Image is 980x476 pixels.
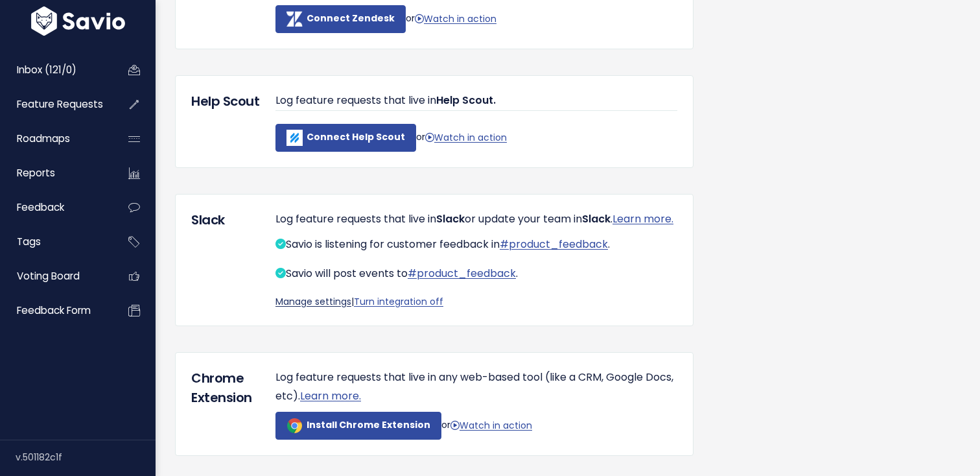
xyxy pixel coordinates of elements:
a: Feature Requests [3,89,108,119]
span: Slack [582,211,611,226]
p: Log feature requests that live in any web-based tool (like a CRM, Google Docs, etc). [275,368,677,406]
a: Learn more. [612,211,673,226]
a: Connect Help Scout [275,124,416,152]
span: Roadmaps [17,132,70,145]
a: Feedback [3,193,108,222]
span: Tags [17,235,41,248]
p: or [275,412,677,440]
a: Learn more. [300,388,361,403]
button: Connect Zendesk [275,5,406,33]
a: Watch in action [425,131,507,144]
a: #product_feedback [500,237,608,252]
a: Watch in action [450,419,532,432]
span: Voting Board [17,269,80,283]
a: Voting Board [3,261,108,291]
span: Reports [17,166,55,180]
a: Feedback form [3,296,108,326]
span: Help Scout. [436,93,496,108]
b: Install Chrome Extension [307,419,430,432]
a: Install Chrome Extension [275,412,441,440]
p: Savio is listening for customer feedback in . [275,235,677,254]
a: Tags [3,227,108,257]
p: | [275,294,677,310]
h5: Help Scout [191,91,256,111]
img: chrome_icon_color-200x200.c40245578546.png [286,418,303,434]
span: Feature Requests [17,97,103,111]
form: or [275,5,664,33]
b: Connect Help Scout [307,131,405,144]
a: #product_feedback [408,266,516,281]
a: Watch in action [415,12,496,25]
p: Savio will post events to . [275,265,677,283]
h5: Chrome Extension [191,368,256,407]
p: or [275,124,677,152]
a: Reports [3,158,108,188]
span: Feedback form [17,303,91,317]
a: Manage settings [275,295,351,308]
a: Roadmaps [3,124,108,154]
span: Slack [436,211,465,226]
span: Feedback [17,200,64,214]
div: v.501182c1f [16,440,156,474]
a: Inbox (121/0) [3,55,108,85]
b: Connect Zendesk [307,12,395,25]
h5: Slack [191,210,256,230]
a: Turn integration off [354,295,443,308]
img: zendesk-icon-white.cafc32ec9a01.png [286,11,303,27]
p: Log feature requests that live in or update your team in . [275,210,677,229]
img: helpscout-icon-white-800.7d884a5e14b2.png [286,130,303,146]
span: Inbox (121/0) [17,63,76,77]
p: Log feature requests that live in [275,91,677,111]
img: logo-white.9d6f32f41409.svg [28,6,128,36]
